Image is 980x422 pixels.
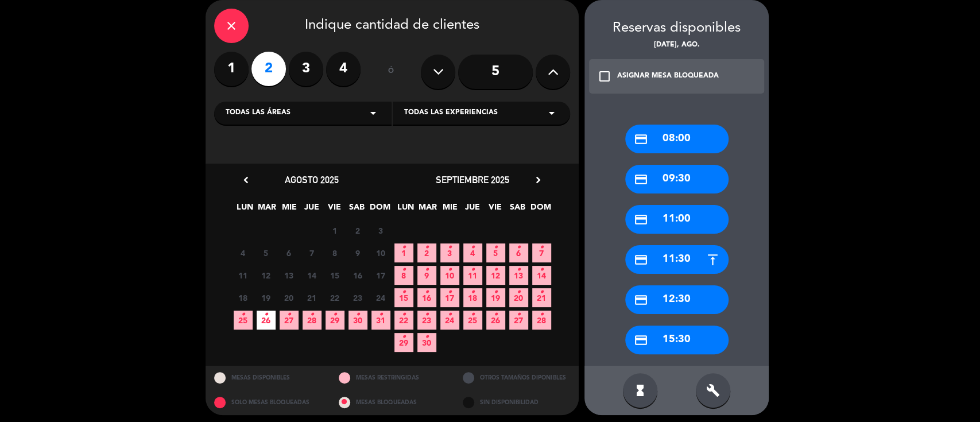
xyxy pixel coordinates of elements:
i: build [706,384,720,397]
span: 30 [417,333,436,352]
span: 5 [486,243,505,262]
i: • [471,261,475,279]
span: 12 [486,266,505,285]
i: • [425,328,429,346]
i: • [425,238,429,257]
span: 23 [348,288,367,307]
i: • [540,238,544,257]
span: 19 [257,288,276,307]
span: 11 [463,266,482,285]
div: MESAS DISPONIBLES [206,366,330,390]
i: • [471,305,475,324]
span: 11 [234,266,253,285]
span: 22 [394,311,413,330]
span: 30 [348,311,367,330]
span: 29 [326,311,344,330]
span: 6 [509,243,528,262]
span: 15 [394,288,413,307]
span: 24 [371,288,390,307]
i: • [517,283,521,301]
span: 27 [280,311,299,330]
span: 28 [532,311,551,330]
i: • [471,238,475,257]
span: 5 [257,243,276,262]
div: SIN DISPONIBILIDAD [454,390,579,415]
span: 16 [348,266,367,285]
i: • [540,261,544,279]
span: 3 [440,243,459,262]
span: SAB [508,200,527,219]
i: • [448,261,452,279]
span: 20 [509,288,528,307]
div: Reservas disponibles [584,17,769,40]
span: SAB [347,200,366,219]
span: 12 [257,266,276,285]
span: 21 [303,288,321,307]
i: chevron_right [532,174,544,186]
span: 14 [303,266,321,285]
i: arrow_drop_down [545,106,559,120]
i: • [517,261,521,279]
span: 2 [348,221,367,240]
i: • [494,238,498,257]
span: 10 [440,266,459,285]
span: 9 [417,266,436,285]
i: • [241,305,245,324]
span: VIE [325,200,344,219]
span: Todas las áreas [226,107,290,119]
span: LUN [235,200,254,219]
span: 3 [371,221,390,240]
label: 2 [251,52,286,86]
span: 13 [280,266,299,285]
i: • [425,283,429,301]
div: MESAS BLOQUEADAS [330,390,455,415]
span: 18 [234,288,253,307]
i: • [287,305,291,324]
span: septiembre 2025 [436,174,509,185]
span: DOM [530,200,549,219]
i: • [517,305,521,324]
span: agosto 2025 [285,174,339,185]
span: 4 [463,243,482,262]
span: MIE [280,200,299,219]
i: chevron_left [240,174,252,186]
span: MAR [419,200,437,219]
span: 7 [303,243,321,262]
span: 23 [417,311,436,330]
span: 16 [417,288,436,307]
span: 6 [280,243,299,262]
span: LUN [396,200,415,219]
span: 10 [371,243,390,262]
div: 15:30 [625,326,729,354]
i: • [540,305,544,324]
span: 18 [463,288,482,307]
i: • [402,261,406,279]
i: • [448,305,452,324]
i: hourglass_full [633,384,647,397]
label: 4 [326,52,361,86]
span: MIE [441,200,460,219]
span: 24 [440,311,459,330]
div: ASIGNAR MESA BLOQUEADA [617,71,719,82]
label: 1 [214,52,249,86]
i: credit_card [634,333,648,347]
span: 19 [486,288,505,307]
span: 22 [326,288,344,307]
span: DOM [370,200,389,219]
span: 28 [303,311,321,330]
div: OTROS TAMAÑOS DIPONIBLES [454,366,579,390]
i: • [264,305,268,324]
div: 08:00 [625,125,729,153]
i: • [540,283,544,301]
i: • [494,261,498,279]
i: credit_card [634,132,648,146]
i: arrow_drop_down [366,106,380,120]
span: 1 [326,221,344,240]
span: 31 [371,311,390,330]
i: • [333,305,337,324]
span: 8 [394,266,413,285]
div: ó [372,52,409,92]
span: 17 [371,266,390,285]
span: MAR [258,200,277,219]
i: • [425,305,429,324]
